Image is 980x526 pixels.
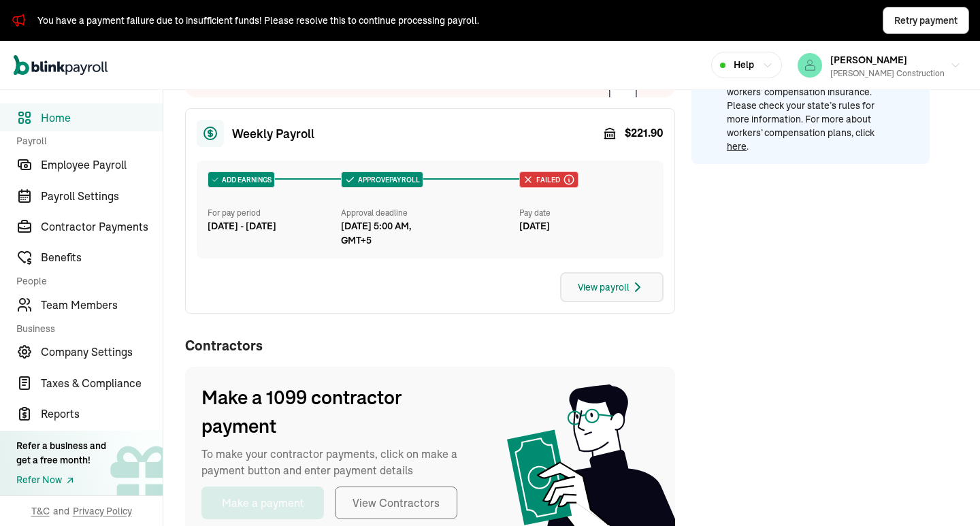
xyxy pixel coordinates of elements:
div: [PERSON_NAME] Construction [830,67,945,80]
span: Weekly Payroll [232,125,314,143]
button: View payroll [560,272,664,302]
span: Contractors [185,335,675,356]
span: Employee Payroll [41,157,163,173]
div: [DATE] - [DATE] [208,219,341,233]
span: Make a 1099 contractor payment [201,383,474,440]
span: Business [16,322,154,335]
a: here [727,140,747,152]
span: Failed [534,175,560,185]
button: [PERSON_NAME][PERSON_NAME] Construction [792,48,966,82]
span: Home [41,110,163,126]
a: Refer Now [16,473,106,487]
span: Retry payment [894,14,958,28]
span: Team Members [41,297,163,313]
span: If you have one or more employees, your state may require you to carry workers’ compensation insu... [727,58,889,153]
span: Payroll Settings [41,188,163,204]
div: You have a payment failure due to insufficient funds! Please resolve this to continue processing ... [37,14,479,28]
span: Help [734,58,754,72]
div: Refer a business and get a free month! [16,439,106,467]
button: View Contractors [335,487,457,519]
span: Payroll [16,134,154,148]
span: $ 221.90 [625,125,664,142]
span: T&C [31,504,50,518]
div: ADD EARNINGS [208,172,274,187]
span: Reports [41,406,163,422]
div: [DATE] [519,219,653,233]
button: Make a payment [201,487,324,519]
span: To make your contractor payments, click on make a payment button and enter payment details [201,446,474,478]
div: Pay date [519,207,653,219]
span: Taxes & Compliance [41,375,163,391]
button: Help [711,52,782,78]
span: Benefits [41,249,163,265]
span: Contractor Payments [41,218,163,235]
div: For pay period [208,207,341,219]
span: APPROVE PAYROLL [355,175,420,185]
span: People [16,274,154,288]
iframe: Chat Widget [753,379,980,526]
div: View payroll [578,279,646,295]
span: Company Settings [41,344,163,360]
div: Approval deadline [341,207,514,219]
span: [PERSON_NAME] [830,54,907,66]
button: Retry payment [883,7,969,34]
div: [DATE] 5:00 AM, GMT+5 [341,219,443,248]
nav: Global [14,46,108,85]
span: Privacy Policy [73,504,132,518]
